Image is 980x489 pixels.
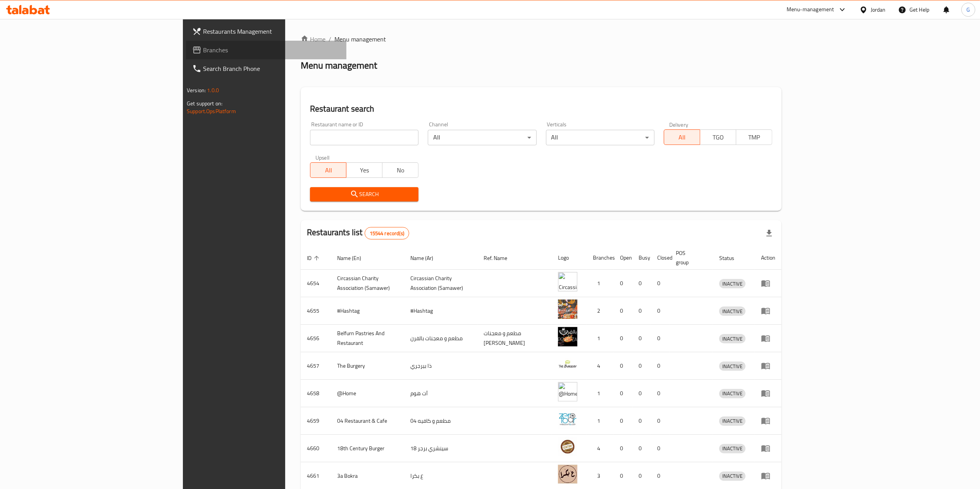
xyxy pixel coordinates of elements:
[614,407,632,435] td: 0
[404,297,477,325] td: #Hashtag
[331,270,404,297] td: ​Circassian ​Charity ​Association​ (Samawer)
[587,246,614,270] th: Branches
[365,227,409,239] div: Total records count
[755,246,782,270] th: Action
[761,416,775,425] div: Menu
[761,361,775,370] div: Menu
[203,27,340,36] span: Restaurants Management
[404,352,477,380] td: ذا بيرجري
[669,122,689,127] label: Delivery
[651,380,670,407] td: 0
[558,327,577,346] img: Belfurn Pastries And Restaurant
[719,279,746,288] span: INACTIVE
[365,230,409,237] span: 15544 record(s)
[761,471,775,480] div: Menu
[404,270,477,297] td: ​Circassian ​Charity ​Association​ (Samawer)
[350,165,379,176] span: Yes
[651,435,670,462] td: 0
[558,272,577,291] img: ​Circassian ​Charity ​Association​ (Samawer)
[307,253,322,263] span: ID
[614,435,632,462] td: 0
[651,246,670,270] th: Closed
[761,334,775,343] div: Menu
[651,270,670,297] td: 0
[187,106,236,116] a: Support.OpsPlatform
[331,325,404,352] td: Belfurn Pastries And Restaurant
[558,465,577,484] img: 3a Bokra
[186,22,346,41] a: Restaurants Management
[546,130,654,145] div: All
[760,224,778,243] div: Export file
[719,279,746,288] div: INACTIVE
[614,325,632,352] td: 0
[614,352,632,380] td: 0
[614,297,632,325] td: 0
[651,325,670,352] td: 0
[404,407,477,435] td: مطعم و كافيه 04
[331,435,404,462] td: 18th Century Burger
[719,472,746,481] div: INACTIVE
[558,355,577,374] img: The Burgery
[632,380,651,407] td: 0
[719,472,746,480] span: INACTIVE
[703,132,733,143] span: TGO
[316,189,412,199] span: Search
[203,45,340,55] span: Branches
[477,325,552,352] td: مطعم و معجنات [PERSON_NAME]
[404,380,477,407] td: آت هوم
[676,248,704,267] span: POS group
[315,155,330,160] label: Upsell
[667,132,697,143] span: All
[761,444,775,453] div: Menu
[404,435,477,462] td: 18 سينشري برجر
[736,129,772,145] button: TMP
[632,435,651,462] td: 0
[313,165,343,176] span: All
[719,417,746,425] span: INACTIVE
[331,297,404,325] td: #Hashtag
[558,300,577,319] img: #Hashtag
[614,270,632,297] td: 0
[719,444,746,453] span: INACTIVE
[719,334,746,343] span: INACTIVE
[428,130,536,145] div: All
[552,246,587,270] th: Logo
[310,103,772,115] h2: Restaurant search
[700,129,736,145] button: TGO
[186,41,346,59] a: Branches
[301,34,782,44] nav: breadcrumb
[386,165,415,176] span: No
[410,253,443,263] span: Name (Ar)
[719,307,746,316] span: INACTIVE
[587,325,614,352] td: 1
[307,227,409,239] h2: Restaurants list
[651,352,670,380] td: 0
[614,380,632,407] td: 0
[664,129,700,145] button: All
[558,410,577,429] img: 04 Restaurant & Cafe
[651,297,670,325] td: 0
[186,59,346,78] a: Search Branch Phone
[651,407,670,435] td: 0
[632,325,651,352] td: 0
[331,380,404,407] td: @Home
[632,246,651,270] th: Busy
[632,407,651,435] td: 0
[484,253,517,263] span: Ref. Name
[587,352,614,380] td: 4
[719,389,746,398] span: INACTIVE
[187,85,206,95] span: Version:
[632,352,651,380] td: 0
[334,34,386,44] span: Menu management
[331,407,404,435] td: 04 Restaurant & Cafe
[739,132,769,143] span: TMP
[587,435,614,462] td: 4
[337,253,371,263] span: Name (En)
[310,162,346,178] button: All
[346,162,382,178] button: Yes
[587,270,614,297] td: 1
[203,64,340,73] span: Search Branch Phone
[719,362,746,371] span: INACTIVE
